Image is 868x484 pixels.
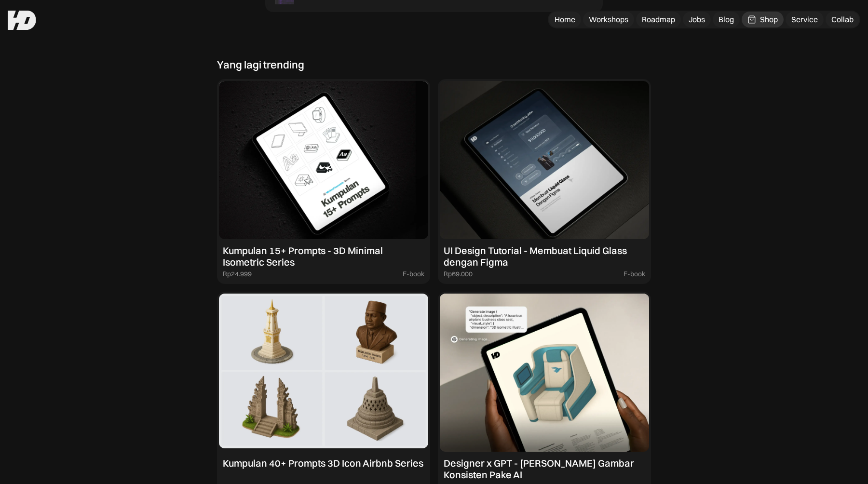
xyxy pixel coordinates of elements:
[719,14,734,25] div: Blog
[760,14,778,25] div: Shop
[642,14,675,25] div: Roadmap
[555,14,575,25] div: Home
[826,12,859,27] a: Collab
[403,270,424,278] div: E-book
[636,12,681,27] a: Roadmap
[444,457,645,481] div: Designer x GPT - [PERSON_NAME] Gambar Konsisten Pake AI
[223,245,424,268] div: Kumpulan 15+ Prompts - 3D Minimal Isometric Series
[217,58,304,71] div: Yang lagi trending
[683,12,711,27] a: Jobs
[791,14,818,25] div: Service
[444,270,473,278] div: Rp69.000
[549,12,581,27] a: Home
[223,270,252,278] div: Rp24.999
[438,79,651,284] a: UI Design Tutorial - Membuat Liquid Glass dengan FigmaRp69.000E-book
[223,457,423,469] div: Kumpulan 40+ Prompts 3D Icon Airbnb Series
[786,12,824,27] a: Service
[713,12,740,27] a: Blog
[583,12,634,27] a: Workshops
[689,14,705,25] div: Jobs
[831,14,854,25] div: Collab
[742,12,784,27] a: Shop
[589,14,628,25] div: Workshops
[444,245,645,268] div: UI Design Tutorial - Membuat Liquid Glass dengan Figma
[624,270,645,278] div: E-book
[217,79,430,284] a: Kumpulan 15+ Prompts - 3D Minimal Isometric SeriesRp24.999E-book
